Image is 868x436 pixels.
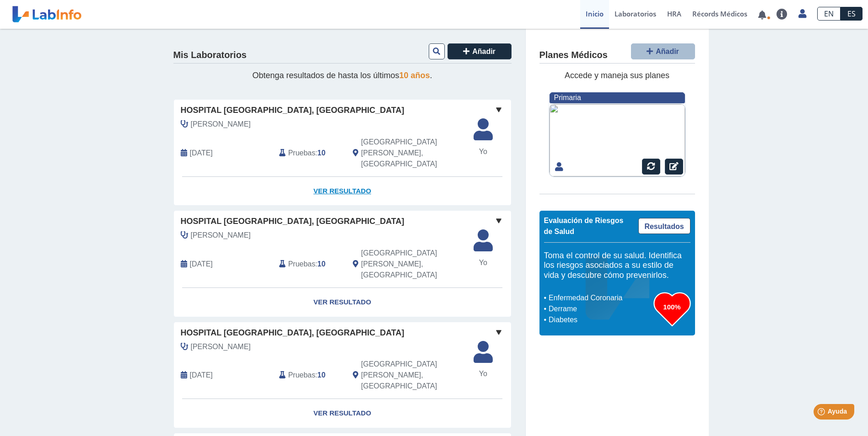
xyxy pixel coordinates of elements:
span: Yo [468,257,498,268]
b: 10 [318,260,326,268]
div: : [272,137,346,170]
span: Obtenga resultados de hasta los últimos . [252,71,432,80]
button: Añadir [631,43,695,59]
span: Accede y maneja sus planes [565,71,669,80]
span: Rodriguez Escudero, Jose [191,119,251,130]
div: : [272,359,346,392]
span: Yo [468,146,498,157]
span: Yo [468,368,498,379]
span: Pruebas [288,370,315,381]
span: HRA [667,9,681,18]
span: Hospital [GEOGRAPHIC_DATA], [GEOGRAPHIC_DATA] [181,327,404,339]
div: : [272,248,346,281]
span: Pruebas [288,148,315,159]
span: 2025-10-10 [190,148,213,159]
span: San Juan, PR [361,248,462,281]
a: EN [817,7,841,21]
li: Enfermedad Coronaria [546,292,654,303]
h5: Toma el control de su salud. Identifica los riesgos asociados a su estilo de vida y descubre cómo... [544,251,690,281]
h4: Planes Médicos [539,50,608,61]
span: Añadir [656,48,679,55]
span: 10 años [399,71,430,80]
button: Añadir [447,43,512,59]
a: Ver Resultado [174,399,511,428]
span: Primaria [554,94,581,101]
h4: Mis Laboratorios [173,50,247,61]
span: Añadir [472,48,496,55]
h3: 100% [654,301,690,313]
span: Hospital [GEOGRAPHIC_DATA], [GEOGRAPHIC_DATA] [181,215,404,228]
span: Rodriguez Escudero, Jose [191,341,251,352]
span: Rodriguez Escudero, Jose [191,230,251,241]
a: Resultados [638,218,690,234]
span: San Juan, PR [361,137,462,170]
span: San Juan, PR [361,359,462,392]
span: Hospital [GEOGRAPHIC_DATA], [GEOGRAPHIC_DATA] [181,104,404,117]
b: 10 [318,371,326,379]
span: Evaluación de Riesgos de Salud [544,217,624,235]
a: ES [841,7,863,21]
iframe: Help widget launcher [787,400,858,426]
span: Pruebas [288,259,315,270]
span: 2025-08-08 [190,370,213,381]
li: Derrame [546,303,654,314]
li: Diabetes [546,314,654,325]
a: Ver Resultado [174,177,511,206]
a: Ver Resultado [174,288,511,317]
span: 2025-09-29 [190,259,213,270]
b: 10 [318,149,326,157]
